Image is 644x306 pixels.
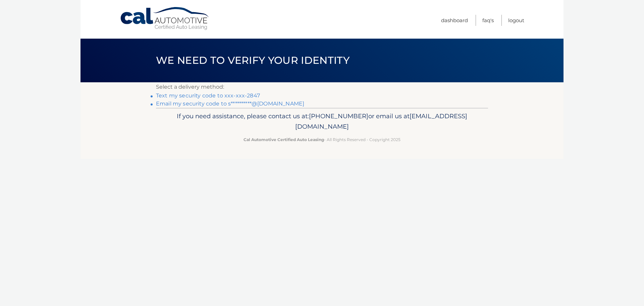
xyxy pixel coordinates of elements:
a: Text my security code to xxx-xxx-2847 [156,92,260,99]
a: FAQ's [482,15,494,26]
p: Select a delivery method: [156,82,488,92]
a: Logout [508,15,524,26]
p: - All Rights Reserved - Copyright 2025 [160,136,484,143]
p: If you need assistance, please contact us at: or email us at [160,111,484,132]
a: Dashboard [441,15,468,26]
a: Cal Automotive [120,7,210,31]
span: [PHONE_NUMBER] [309,112,368,120]
span: We need to verify your identity [156,54,350,67]
strong: Cal Automotive Certified Auto Leasing [244,137,324,142]
a: Email my security code to s**********@[DOMAIN_NAME] [156,100,304,107]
